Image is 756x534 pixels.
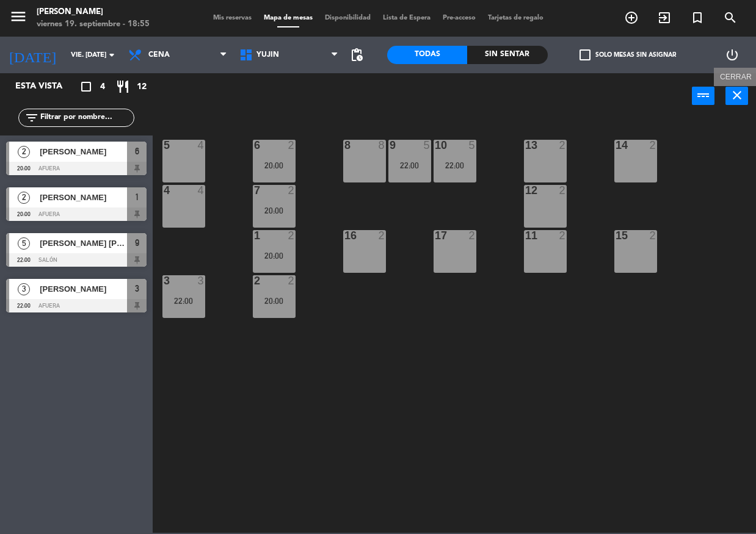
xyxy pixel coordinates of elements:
div: 2 [288,140,296,151]
span: [PERSON_NAME] [40,145,127,158]
div: 5 [164,140,164,151]
div: 4 [198,140,205,151]
div: Todas [387,46,467,64]
div: 14 [616,140,616,151]
span: check_box_outline_blank [580,49,591,60]
span: [PERSON_NAME] [40,283,127,295]
i: power_input [696,88,711,103]
span: Disponibilidad [319,15,377,21]
span: Mis reservas [207,15,258,21]
div: 4 [164,185,164,196]
i: search [723,10,738,25]
div: 4 [198,185,205,196]
i: power_settings_new [725,48,740,62]
div: 2 [559,140,567,151]
span: Pre-acceso [437,15,482,21]
div: [PERSON_NAME] [37,6,150,18]
label: Solo mesas sin asignar [580,49,676,60]
div: 8 [379,140,386,151]
div: 20:00 [253,297,296,305]
div: 22:00 [388,161,431,170]
span: 6 [135,144,139,159]
span: 3 [135,281,139,296]
div: 17 [435,230,435,241]
span: 4 [100,80,105,94]
div: 20:00 [253,251,296,260]
button: close [725,87,748,105]
i: menu [9,7,27,26]
input: Filtrar por nombre... [39,111,134,124]
span: Yujin [256,51,279,59]
span: 2 [18,146,30,158]
div: 5 [469,140,476,151]
div: 2 [379,230,386,241]
span: Lista de Espera [377,15,437,21]
div: 8 [344,140,345,151]
span: Mapa de mesas [258,15,319,21]
i: exit_to_app [657,10,672,25]
div: 2 [650,140,657,151]
button: menu [9,7,27,30]
i: crop_square [79,79,93,94]
div: 5 [424,140,431,151]
span: [PERSON_NAME] [40,191,127,204]
div: Esta vista [6,79,88,94]
div: 22:00 [434,161,476,170]
div: 15 [616,230,616,241]
div: 10 [435,140,435,151]
i: add_circle_outline [624,10,639,25]
span: Tarjetas de regalo [482,15,550,21]
i: close [730,88,744,103]
span: 9 [135,236,139,250]
span: 12 [137,80,147,94]
span: 5 [18,237,30,250]
div: 2 [650,230,657,241]
div: 20:00 [253,206,296,215]
div: 2 [559,185,567,196]
div: 2 [288,185,296,196]
div: 3 [164,275,164,286]
div: 2 [559,230,567,241]
i: restaurant [115,79,130,94]
div: 3 [198,275,205,286]
div: 2 [288,230,296,241]
div: viernes 19. septiembre - 18:55 [37,18,150,31]
div: 2 [469,230,476,241]
button: power_input [692,87,714,105]
div: 22:00 [162,297,205,305]
span: pending_actions [349,48,364,62]
span: [PERSON_NAME] [PERSON_NAME] [40,237,127,250]
i: arrow_drop_down [104,48,119,62]
span: Cena [148,51,170,59]
i: filter_list [24,110,39,125]
span: 3 [18,283,30,295]
div: 16 [344,230,345,241]
span: 2 [18,192,30,204]
div: Sin sentar [467,46,547,64]
span: 1 [135,190,139,204]
div: 20:00 [253,161,296,170]
div: 2 [288,275,296,286]
i: turned_in_not [690,10,705,25]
